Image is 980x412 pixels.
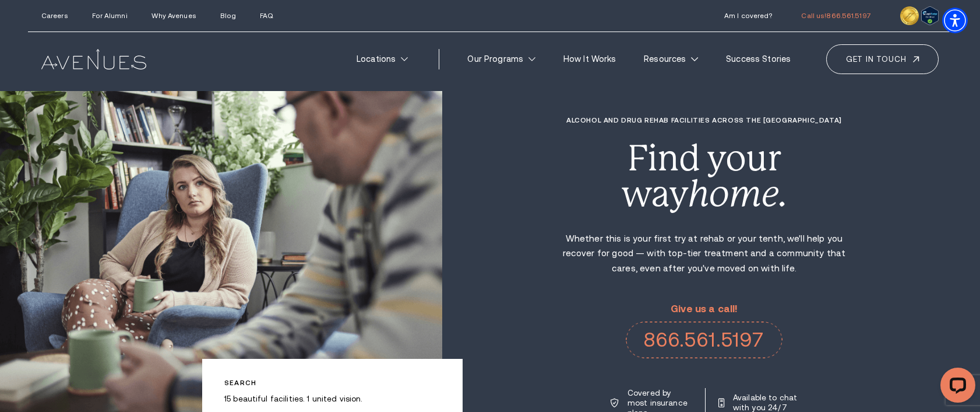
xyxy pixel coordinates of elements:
[801,12,870,19] a: call 866.561.5197
[457,48,546,71] a: Our Programs
[220,12,236,19] a: Blog
[626,303,783,315] p: Give us a call!
[346,48,419,71] a: Locations
[900,6,919,25] img: clock
[921,9,939,19] a: Verify LegitScript Approval for www.avenuesrecovery.com
[715,48,802,71] a: Success Stories
[724,12,773,19] a: Am I covered?
[562,231,846,276] p: Whether this is your first try at rehab or your tenth, we'll help you recover for good — with top...
[931,363,980,412] iframe: LiveChat chat widget
[942,8,968,33] div: Accessibility Menu
[633,48,709,71] a: Resources
[224,394,440,404] p: 15 beautiful facilities. 1 united vision.
[553,48,627,71] a: How It Works
[826,44,939,74] a: Get in touch
[260,12,273,19] a: FAQ
[688,173,787,215] i: home.
[626,322,783,358] a: call 866.561.5197
[921,6,939,25] img: Verify Approval for www.avenuesrecovery.com
[224,379,440,387] p: Search
[562,116,846,124] h1: Alcohol and Drug Rehab Facilities across the [GEOGRAPHIC_DATA]
[826,12,870,19] span: 866.561.5197
[92,12,128,19] a: For Alumni
[151,12,196,19] a: Why Avenues
[562,141,846,212] div: Find your way
[41,12,68,19] a: Careers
